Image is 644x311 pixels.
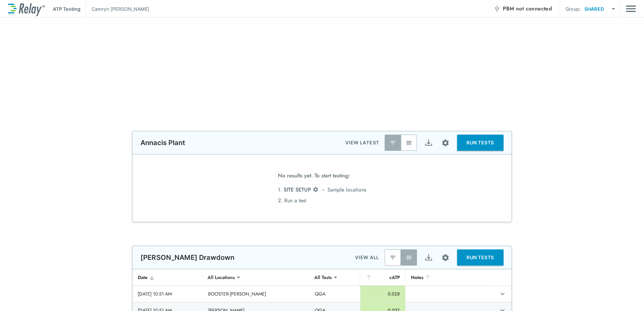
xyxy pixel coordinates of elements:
[626,2,636,15] button: Main menu
[516,291,637,306] iframe: Resource center
[140,139,185,147] p: Annacis Plant
[355,253,379,262] p: VIEW ALL
[132,269,203,286] th: Date
[626,2,636,15] img: Drawer Icon
[365,273,399,281] div: cATP
[503,4,552,13] span: PBM
[138,290,197,297] div: [DATE] 10:51 AM
[366,290,399,297] div: 0.019
[406,139,412,146] img: View All
[310,286,360,302] td: QGA
[406,254,412,261] img: View All
[278,170,350,184] span: No results yet. To start testing:
[53,5,80,12] p: ATP Testing
[411,273,483,281] div: Notes
[345,139,379,147] p: VIEW LATEST
[8,2,45,16] img: LuminUltra Relay
[566,5,581,12] p: Group:
[441,253,450,262] img: Settings Icon
[203,271,239,284] div: All Locations
[493,5,500,12] img: Offline Icon
[457,249,504,266] button: RUN TESTS
[497,288,508,300] button: expand row
[457,135,504,151] button: RUN TESTS
[424,253,433,262] img: Export Icon
[441,139,450,147] img: Settings Icon
[140,253,234,262] p: [PERSON_NAME] Drawdown
[424,139,433,147] img: Export Icon
[516,5,552,12] span: not connected
[437,249,454,267] button: Site setup
[313,186,319,193] img: Settings Icon
[278,195,366,206] li: 2. Run a test
[203,286,309,302] td: BOOSTER-[PERSON_NAME]
[92,5,149,12] p: Camryn [PERSON_NAME]
[278,184,366,195] li: 1. → Sample locations
[389,139,396,146] img: Latest
[437,134,454,152] button: Site setup
[420,249,437,266] button: Export
[491,2,554,15] button: PBM not connected
[284,186,311,194] span: SITE SETUP
[389,254,396,261] img: Latest
[310,271,336,284] div: All Tests
[420,135,437,151] button: Export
